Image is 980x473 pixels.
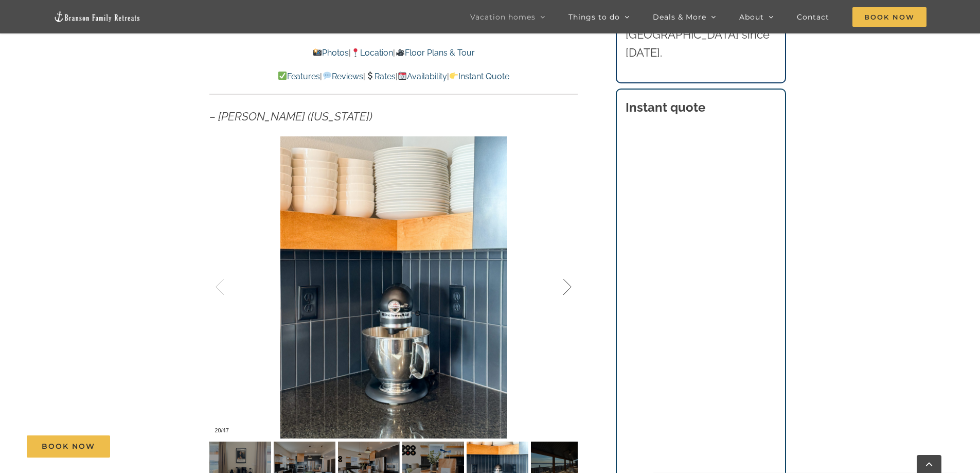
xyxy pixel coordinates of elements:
p: | | [209,46,578,60]
a: Reviews [322,72,363,81]
a: Floor Plans & Tour [395,48,474,58]
span: Deals & More [653,13,706,21]
img: 📍 [351,48,360,57]
span: Vacation homes [470,13,536,21]
span: Book Now [42,442,95,451]
img: 💲 [366,72,374,80]
span: Contact [797,13,829,21]
em: – [PERSON_NAME] ([US_STATE]) [209,110,372,123]
span: Things to do [568,13,620,21]
a: Photos [313,48,349,58]
a: Features [278,72,320,81]
strong: Instant quote [626,100,705,115]
a: Rates [365,72,396,81]
a: Location [351,48,393,58]
a: Instant Quote [449,72,509,81]
img: 🎥 [396,48,404,57]
p: | | | | [209,70,578,83]
span: About [739,13,764,21]
span: Book Now [852,7,926,27]
img: 👉 [450,72,458,80]
img: 💬 [323,72,331,80]
a: Availability [398,72,447,81]
img: 📸 [313,48,322,57]
img: ✅ [278,72,287,80]
img: Branson Family Retreats Logo [54,11,141,23]
img: 📆 [398,72,406,80]
a: Book Now [27,435,110,458]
